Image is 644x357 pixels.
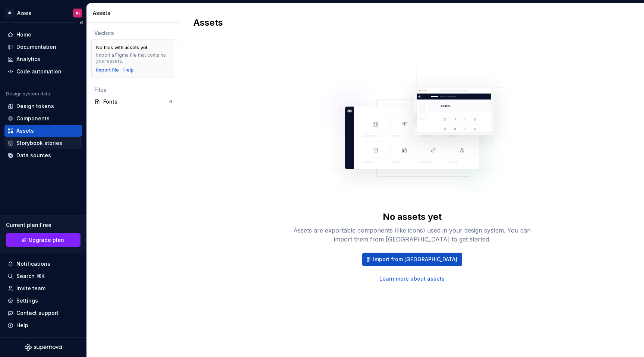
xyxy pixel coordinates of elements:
[76,10,80,16] div: AI
[193,17,622,29] h2: Assets
[4,295,82,307] a: Settings
[4,137,82,149] a: Storybook stories
[16,102,54,110] div: Design tokens
[16,260,50,268] div: Notifications
[4,41,82,53] a: Documentation
[16,68,61,75] div: Code automation
[16,43,56,51] div: Documentation
[4,66,82,78] a: Code automation
[4,53,82,65] a: Analytics
[16,322,28,329] div: Help
[93,9,177,17] div: Assets
[103,98,169,105] div: Fonts
[96,52,170,64] div: Import a Figma file that contains your assets.
[16,31,31,38] div: Home
[362,253,462,266] button: Import from [GEOGRAPHIC_DATA]
[29,236,64,244] span: Upgrade plan
[293,226,531,244] div: Assets are exportable components (like icons) used in your design system. You can import them fro...
[4,307,82,319] button: Contact support
[6,91,50,97] div: Design system data
[4,100,82,112] a: Design tokens
[4,125,82,137] a: Assets
[25,344,62,351] svg: Supernova Logo
[4,29,82,41] a: Home
[6,233,80,247] a: Upgrade plan
[94,86,172,94] div: Files
[16,285,45,292] div: Invite team
[16,127,34,135] div: Assets
[4,113,82,124] a: Components
[4,258,82,270] button: Notifications
[373,256,457,263] span: Import from [GEOGRAPHIC_DATA]
[16,139,62,147] div: Storybook stories
[379,275,445,282] a: Learn more about assets
[16,272,45,280] div: Search ⌘K
[6,221,80,229] div: Current plan : Free
[4,319,82,331] button: Help
[94,29,172,37] div: Vectors
[16,309,59,317] div: Contact support
[16,115,50,122] div: Components
[169,99,172,105] div: 6
[4,149,82,161] a: Data sources
[96,67,119,73] button: Import file
[96,45,148,51] div: No files with assets yet
[16,56,40,63] div: Analytics
[16,297,38,304] div: Settings
[123,67,134,73] a: Help
[1,5,85,21] button: AIAiseaAI
[17,9,32,17] div: Aisea
[76,18,86,28] button: Collapse sidebar
[16,152,51,159] div: Data sources
[4,270,82,282] button: Search ⌘K
[383,211,442,223] div: No assets yet
[4,282,82,294] a: Invite team
[91,96,175,108] a: Fonts6
[5,9,14,18] div: AI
